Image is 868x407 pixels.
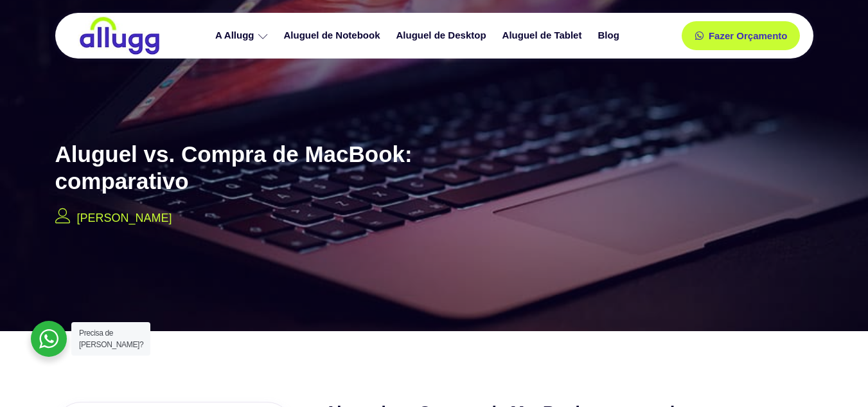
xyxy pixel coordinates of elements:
a: Blog [591,24,628,47]
a: Aluguel de Desktop [390,24,496,47]
span: Fazer Orçamento [709,31,788,41]
img: locação de TI é Allugg [78,16,161,55]
a: A Allugg [209,24,278,47]
a: Aluguel de Tablet [496,24,592,47]
h2: Aluguel vs. Compra de MacBook: comparativo [55,141,466,195]
a: Fazer Orçamento [682,21,801,50]
p: [PERSON_NAME] [77,210,172,227]
span: Precisa de [PERSON_NAME]? [79,329,143,349]
a: Aluguel de Notebook [278,24,390,47]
